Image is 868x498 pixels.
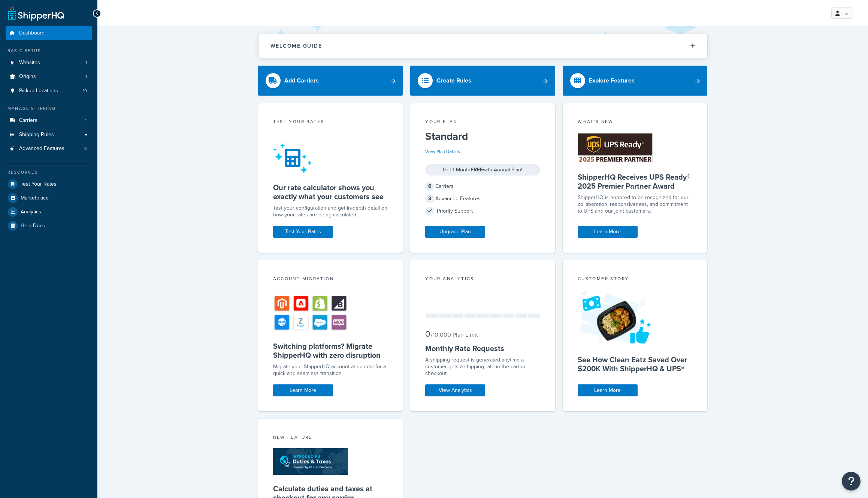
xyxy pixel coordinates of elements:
h2: Welcome Guide [270,43,322,49]
p: ShipperHQ is honored to be recognized for our collaboration, responsiveness, and commitment to UP... [578,194,693,214]
div: Explore Features [589,75,635,86]
div: What's New [578,118,693,127]
a: Test Your Rates [6,177,92,191]
span: Dashboard [19,30,45,36]
a: Websites1 [6,56,92,70]
h5: Monthly Rate Requests [425,344,540,353]
div: Advanced Features [425,193,540,204]
div: Manage Shipping [6,105,92,112]
div: Test your configuration and get in-depth detail on how your rates are being calculated. [273,205,388,218]
div: Carriers [425,181,540,192]
a: Marketplace [6,191,92,205]
span: Origins [19,73,36,80]
span: Carriers [19,117,37,124]
span: 4 [84,117,87,124]
span: 19 [83,88,87,94]
div: Your Plan [425,118,540,127]
span: Advanced Features [19,145,64,152]
a: Add Carriers [258,66,403,96]
a: Origins1 [6,70,92,84]
span: 1 [85,60,87,66]
h5: See How Clean Eatz Saved Over $200K With ShipperHQ & UPS® [578,355,693,373]
strong: FREE [471,166,483,174]
div: Get 1 Month with Annual Plan! [425,164,540,175]
span: 0 [425,328,430,340]
div: Your Analytics [425,275,540,284]
a: Dashboard [6,26,92,40]
a: Test Your Rates [273,226,333,238]
a: Create Rules [410,66,555,96]
a: Learn More [273,384,333,396]
span: Analytics [21,209,41,215]
div: Priority Support [425,206,540,216]
span: Test Your Rates [21,181,57,187]
button: Open Resource Center [842,472,861,490]
a: Help Docs [6,219,92,232]
span: Shipping Rules [19,132,54,138]
a: Shipping Rules [6,128,92,142]
div: Test your rates [273,118,388,127]
div: A shipping request is generated anytime a customer gets a shipping rate in the cart or checkout. [425,357,540,377]
li: Carriers [6,114,92,127]
a: Analytics [6,205,92,219]
div: Customer Story [578,275,693,284]
a: View Analytics [425,384,485,396]
li: Advanced Features [6,142,92,156]
li: Origins [6,70,92,84]
a: Learn More [578,384,638,396]
a: Explore Features [563,66,708,96]
h5: ShipperHQ Receives UPS Ready® 2025 Premier Partner Award [578,172,693,190]
span: 1 [85,73,87,80]
div: Resources [6,169,92,175]
span: Pickup Locations [19,88,58,94]
a: Upgrade Plan [425,226,485,238]
a: Learn More [578,226,638,238]
a: Pickup Locations19 [6,84,92,98]
button: Welcome Guide [258,34,707,58]
div: Basic Setup [6,48,92,54]
h5: Standard [425,130,540,142]
span: Marketplace [21,195,49,201]
div: Migrate your ShipperHQ account at no cost for a quick and seamless transition. [273,363,388,377]
div: Create Rules [436,75,471,86]
li: Websites [6,56,92,70]
div: New Feature [273,434,388,442]
span: 6 [425,182,434,191]
li: Pickup Locations [6,84,92,98]
a: Advanced Features3 [6,142,92,156]
span: 3 [84,145,87,152]
div: Add Carriers [284,75,319,86]
span: 3 [425,194,434,203]
small: / 10,000 Plan Limit [431,330,478,339]
a: Carriers4 [6,114,92,127]
a: View Plan Details [425,148,460,155]
span: Help Docs [21,223,45,229]
h5: Switching platforms? Migrate ShipperHQ with zero disruption [273,342,388,360]
h5: Our rate calculator shows you exactly what your customers see [273,183,388,201]
span: Websites [19,60,40,66]
div: Account Migration [273,275,388,284]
